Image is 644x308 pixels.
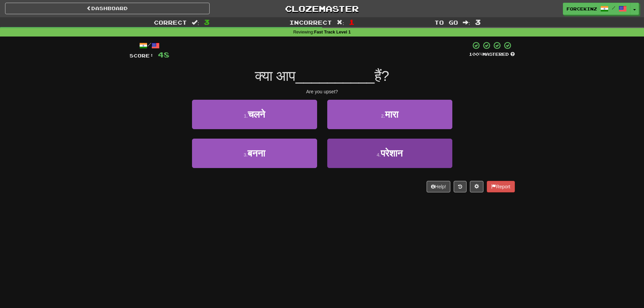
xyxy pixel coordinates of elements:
small: 2 . [381,113,385,119]
span: क्या आप [255,68,296,84]
a: Clozemaster [220,3,424,15]
span: Correct [154,19,187,26]
span: 100 % [469,51,482,57]
span: / [612,5,615,10]
div: Are you upset? [129,88,515,95]
span: ForcekiNZ [567,6,597,12]
span: मारा [385,109,398,120]
small: 3 . [244,152,248,158]
button: Report [487,181,515,192]
span: 3 [204,18,210,26]
span: 1 [349,18,355,26]
span: 3 [475,18,481,26]
span: : [463,20,470,25]
div: Mastered [469,51,515,57]
div: / [129,41,169,50]
span: हैं? [375,68,389,84]
span: Score: [129,53,154,58]
span: चलने [248,109,265,120]
button: 2.मारा [327,100,452,129]
span: परेशान [381,148,403,159]
span: : [192,20,199,25]
button: Help! [427,181,451,192]
strong: Fast Track Level 1 [314,30,351,34]
span: Incorrect [289,19,332,26]
button: Round history (alt+y) [454,181,467,192]
small: 4 . [377,152,381,158]
button: 3.बनना [192,139,317,168]
a: Dashboard [5,3,210,14]
button: 4.परेशान [327,139,452,168]
span: : [337,20,344,25]
a: ForcekiNZ / [563,3,630,15]
span: __________ [295,68,375,84]
span: बनना [247,148,265,159]
span: 48 [158,50,169,59]
button: 1.चलने [192,100,317,129]
span: To go [434,19,458,26]
small: 1 . [244,113,248,119]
